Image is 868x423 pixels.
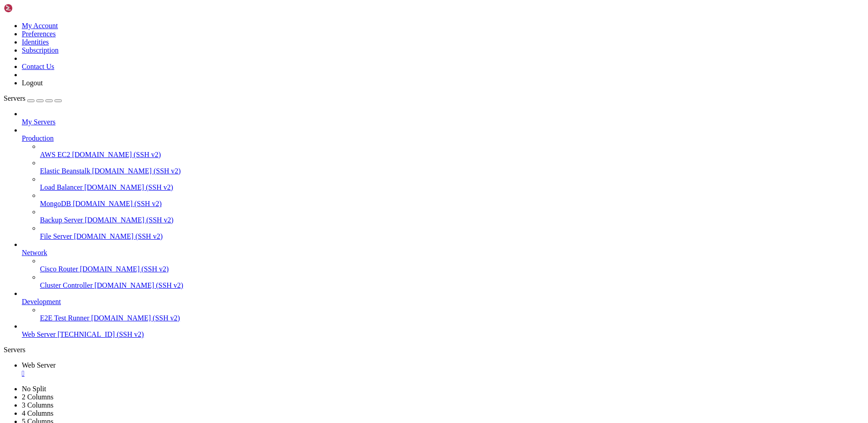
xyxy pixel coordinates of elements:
[22,13,36,21] span: mail
[22,361,56,369] span: Web Server
[40,200,864,208] a: MongoDB [DOMAIN_NAME] (SSH v2)
[40,257,864,273] li: Cisco Router [DOMAIN_NAME] (SSH v2)
[18,13,22,21] span: @
[22,298,61,305] span: Development
[40,314,864,322] a: E2E Test Runner [DOMAIN_NAME] (SSH v2)
[40,314,89,322] span: E2E Test Runner
[92,167,181,175] span: [DOMAIN_NAME] (SSH v2)
[40,151,70,158] span: AWS EC2
[22,22,58,30] a: My Account
[22,134,864,143] a: Production
[22,298,864,306] a: Development
[22,322,864,339] li: Web Server [TECHNICAL_ID] (SSH v2)
[36,13,40,21] span: ~
[4,13,18,21] span: root
[40,232,72,240] span: File Server
[22,330,56,338] span: Web Server
[22,241,864,290] li: Network
[40,143,864,159] li: AWS EC2 [DOMAIN_NAME] (SSH v2)
[40,281,93,289] span: Cluster Controller
[22,79,43,87] a: Logout
[22,63,54,70] a: Contact Us
[73,200,162,207] span: [DOMAIN_NAME] (SSH v2)
[22,38,49,46] a: Identities
[72,151,161,158] span: [DOMAIN_NAME] (SSH v2)
[22,330,864,339] a: Web Server [TECHNICAL_ID] (SSH v2)
[57,13,60,22] div: (14, 1)
[22,118,55,126] span: My Servers
[40,167,864,175] a: Elastic Beanstalk [DOMAIN_NAME] (SSH v2)
[74,232,163,240] span: [DOMAIN_NAME] (SSH v2)
[40,159,864,175] li: Elastic Beanstalk [DOMAIN_NAME] (SSH v2)
[22,110,864,126] li: My Servers
[84,183,173,191] span: [DOMAIN_NAME] (SSH v2)
[40,273,864,290] li: Cluster Controller [DOMAIN_NAME] (SSH v2)
[40,151,864,159] a: AWS EC2 [DOMAIN_NAME] (SSH v2)
[40,167,90,175] span: Elastic Beanstalk
[40,306,864,322] li: E2E Test Runner [DOMAIN_NAME] (SSH v2)
[85,216,174,224] span: [DOMAIN_NAME] (SSH v2)
[22,46,59,54] a: Subscription
[40,200,71,207] span: MongoDB
[22,134,54,142] span: Production
[22,401,54,409] a: 3 Columns
[22,369,864,378] a: 
[4,346,864,354] div: Servers
[40,183,83,191] span: Load Balancer
[80,265,169,273] span: [DOMAIN_NAME] (SSH v2)
[91,314,180,322] span: [DOMAIN_NAME] (SSH v2)
[40,224,864,241] li: File Server [DOMAIN_NAME] (SSH v2)
[22,30,56,38] a: Preferences
[94,281,183,289] span: [DOMAIN_NAME] (SSH v2)
[40,232,864,241] a: File Server [DOMAIN_NAME] (SSH v2)
[22,361,864,378] a: Web Server
[22,385,46,393] a: No Split
[4,94,62,102] a: Servers
[40,216,864,224] a: Backup Server [DOMAIN_NAME] (SSH v2)
[58,330,144,338] span: [TECHNICAL_ID] (SSH v2)
[40,13,44,21] span: #
[22,118,864,126] a: My Servers
[22,126,864,241] li: Production
[40,265,864,273] a: Cisco Router [DOMAIN_NAME] (SSH v2)
[22,249,864,257] a: Network
[40,175,864,192] li: Load Balancer [DOMAIN_NAME] (SSH v2)
[40,192,864,208] li: MongoDB [DOMAIN_NAME] (SSH v2)
[40,183,864,192] a: Load Balancer [DOMAIN_NAME] (SSH v2)
[40,208,864,224] li: Backup Server [DOMAIN_NAME] (SSH v2)
[22,393,54,401] a: 2 Columns
[4,4,56,13] img: Shellngn
[4,4,750,13] x-row: Last login: [DATE] from [TECHNICAL_ID]
[4,94,25,102] span: Servers
[22,409,54,417] a: 4 Columns
[22,290,864,322] li: Development
[40,265,78,273] span: Cisco Router
[40,216,83,224] span: Backup Server
[22,249,47,256] span: Network
[40,281,864,290] a: Cluster Controller [DOMAIN_NAME] (SSH v2)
